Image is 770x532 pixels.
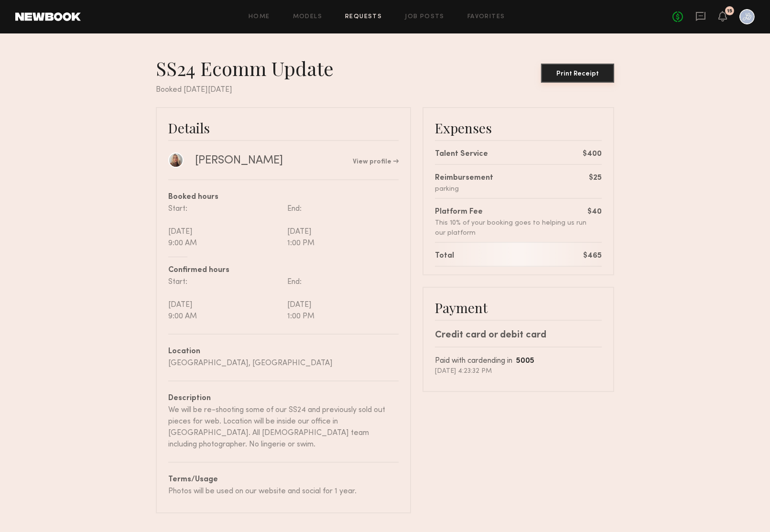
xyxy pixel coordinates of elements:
div: Details [168,119,399,136]
div: SS24 Ecomm Update [156,56,341,80]
div: $400 [583,149,602,160]
div: We will be re-shooting some of our SS24 and previously sold out pieces for web. Location will be ... [168,404,399,450]
div: Print Receipt [545,71,610,77]
a: View profile [353,159,399,165]
div: Payment [435,299,602,316]
div: Photos will be used on our website and social for 1 year. [168,486,399,497]
div: This 10% of your booking goes to helping us run our platform [435,218,587,238]
div: Booked hours [168,192,399,203]
div: End: [DATE] 1:00 PM [283,276,399,322]
button: Print Receipt [541,64,614,83]
div: [DATE] 4:23:32 PM [435,367,602,376]
div: Confirmed hours [168,265,399,276]
b: 5005 [516,358,534,365]
a: Models [293,14,322,20]
a: Home [249,14,270,20]
div: Booked [DATE][DATE] [156,84,614,96]
div: 15 [727,9,732,14]
a: Requests [345,14,382,20]
a: Favorites [467,14,505,20]
div: Reimbursement [435,173,493,184]
div: Start: [DATE] 9:00 AM [168,276,283,322]
div: Terms/Usage [168,474,399,486]
div: End: [DATE] 1:00 PM [283,203,399,249]
div: [GEOGRAPHIC_DATA], [GEOGRAPHIC_DATA] [168,358,399,369]
div: Start: [DATE] 9:00 AM [168,203,283,249]
div: Paid with card ending in [435,355,602,367]
div: Description [168,393,399,404]
div: Expenses [435,119,602,136]
a: Job Posts [405,14,445,20]
div: parking [435,184,493,194]
div: Talent Service [435,149,488,160]
div: Platform Fee [435,206,587,218]
div: $465 [583,250,602,262]
div: [PERSON_NAME] [195,153,283,168]
div: $40 [587,206,602,218]
div: $25 [589,173,602,184]
div: Total [435,250,454,262]
div: Credit card or debit card [435,328,602,343]
div: Location [168,346,399,358]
